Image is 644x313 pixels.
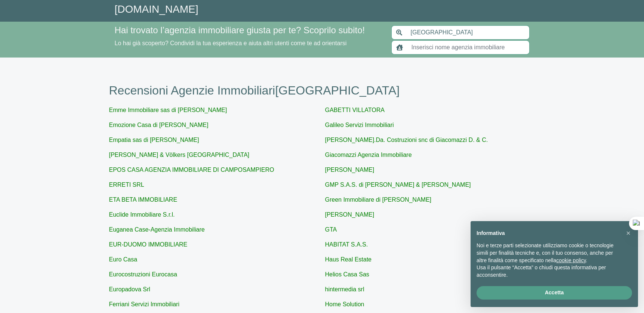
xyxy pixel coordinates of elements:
a: Euro Casa [109,256,138,263]
a: Euganea Case-Agenzia Immobiliare [109,226,205,233]
a: Euclide Immobiliare S.r.l. [109,211,175,218]
a: Haus Real Estate [325,256,372,263]
a: GTA [325,226,337,233]
span: × [626,229,631,237]
a: Galileo Servizi Immobiliari [325,122,394,128]
a: Green Immobiliare di [PERSON_NAME] [325,196,432,203]
a: Emozione Casa di [PERSON_NAME] [109,122,209,128]
a: [PERSON_NAME] & Völkers [GEOGRAPHIC_DATA] [109,152,250,158]
a: [PERSON_NAME] [325,167,375,173]
p: Noi e terze parti selezionate utilizziamo cookie o tecnologie simili per finalità tecniche e, con... [477,242,620,264]
a: GMP S.A.S. di [PERSON_NAME] & [PERSON_NAME] [325,182,471,188]
h2: Informativa [477,230,620,236]
a: EPOS CASA AGENZIA IMMOBILIARE DI CAMPOSAMPIERO [109,167,274,173]
a: Helios Casa Sas [325,271,369,278]
button: Chiudi questa informativa [622,227,634,239]
a: EUR-DUOMO IMMOBILIARE [109,241,188,248]
a: hintermedia srl [325,286,364,292]
button: Accetta [477,286,632,300]
input: Inserisci nome agenzia immobiliare [407,40,530,55]
a: [DOMAIN_NAME] [115,3,198,15]
a: [PERSON_NAME].Da. Costruzioni snc di Giacomazzi D. & C. [325,137,488,143]
a: HABITAT S.A.S. [325,241,368,248]
a: cookie policy - il link si apre in una nuova scheda [556,257,586,263]
a: Giacomazzi Agenzia Immobiliare [325,152,412,158]
input: Inserisci area di ricerca (Comune o Provincia) [406,25,530,40]
p: Usa il pulsante “Accetta” o chiudi questa informativa per acconsentire. [477,264,620,279]
h4: Hai trovato l’agenzia immobiliare giusta per te? Scoprilo subito! [115,25,382,36]
a: ERRETI SRL [109,182,144,188]
a: Home Solution [325,301,364,307]
a: Europadova Srl [109,286,150,292]
a: GABETTI VILLATORA [325,107,385,113]
a: Emme Immobiliare sas di [PERSON_NAME] [109,107,227,113]
h1: Recensioni Agenzie Immobiliari [GEOGRAPHIC_DATA] [109,83,535,97]
a: [PERSON_NAME] [325,211,375,218]
a: Eurocostruzioni Eurocasa [109,271,177,278]
a: ETA BETA IMMOBILIARE [109,196,178,203]
a: Ferriani Servizi Immobiliari [109,301,179,307]
p: Lo hai già scoperto? Condividi la tua esperienza e aiuta altri utenti come te ad orientarsi [115,39,382,48]
a: Empatia sas di [PERSON_NAME] [109,137,199,143]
